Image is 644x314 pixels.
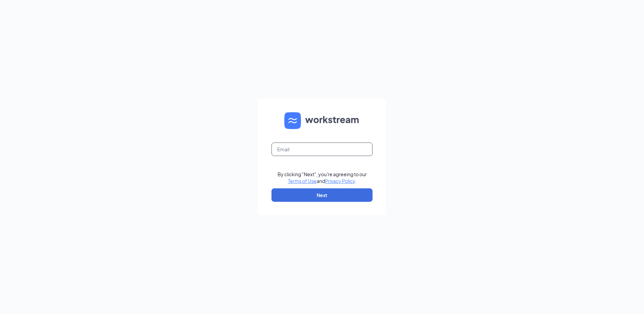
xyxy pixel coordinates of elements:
div: By clicking "Next", you're agreeing to our and . [278,171,367,184]
a: Privacy Policy [325,178,355,184]
button: Next [271,188,373,202]
img: WS logo and Workstream text [284,112,360,129]
a: Terms of Use [288,178,317,184]
input: Email [271,143,373,156]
